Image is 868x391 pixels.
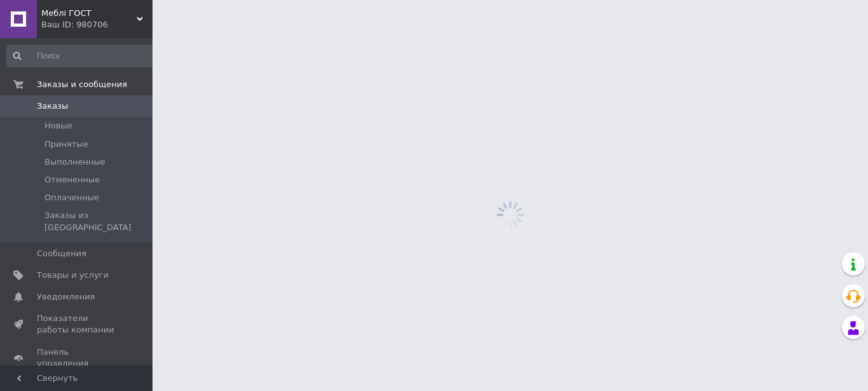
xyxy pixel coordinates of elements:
[37,346,118,369] span: Панель управления
[37,79,127,90] span: Заказы и сообщения
[493,198,527,232] img: spinner_grey-bg-hcd09dd2d8f1a785e3413b09b97f8118e7.gif
[37,313,118,336] span: Показатели работы компании
[37,270,109,281] span: Товары и услуги
[44,174,100,186] span: Отмененные
[41,8,137,19] span: Меблі ГОСТ
[44,139,88,150] span: Принятые
[44,210,156,233] span: Заказы из [GEOGRAPHIC_DATA]
[37,100,68,112] span: Заказы
[44,156,105,168] span: Выполненные
[44,120,72,132] span: Новые
[44,192,99,203] span: Оплаченные
[41,19,153,31] div: Ваш ID: 980706
[37,248,86,259] span: Сообщения
[37,291,95,303] span: Уведомления
[6,45,157,67] input: Поиск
